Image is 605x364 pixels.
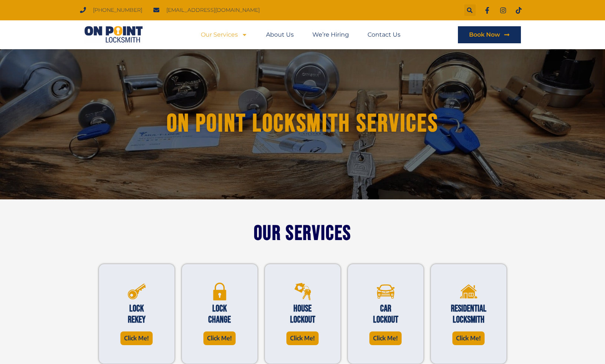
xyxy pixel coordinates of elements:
span: Click Me! [290,333,315,343]
a: Our Services [201,26,247,43]
span: Click Me! [124,333,149,343]
h2: Car Lockout [366,303,405,326]
h2: Lock change [200,303,239,326]
span: Click Me! [456,333,481,343]
span: Click Me! [373,333,398,343]
nav: Menu [201,26,400,43]
span: [EMAIL_ADDRESS][DOMAIN_NAME] [164,5,260,15]
h1: On Point Locksmith Services [103,110,502,138]
h2: Lock Rekey [117,303,156,326]
a: Click Me! [369,331,402,345]
span: Click Me! [207,333,232,343]
span: [PHONE_NUMBER] [91,5,142,15]
div: Search [464,4,476,16]
a: Contact Us [368,26,400,43]
a: Click Me! [452,331,485,345]
a: About Us [266,26,294,43]
span: Book Now [469,32,500,38]
a: We’re Hiring [312,26,349,43]
h2: Our Services [95,225,510,242]
a: Click Me! [286,331,319,345]
h2: House Lockout [283,303,322,326]
a: Book Now [458,26,521,43]
h2: Residential Locksmith [449,303,488,326]
a: Click Me! [203,331,236,345]
a: Click Me! [120,331,153,345]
